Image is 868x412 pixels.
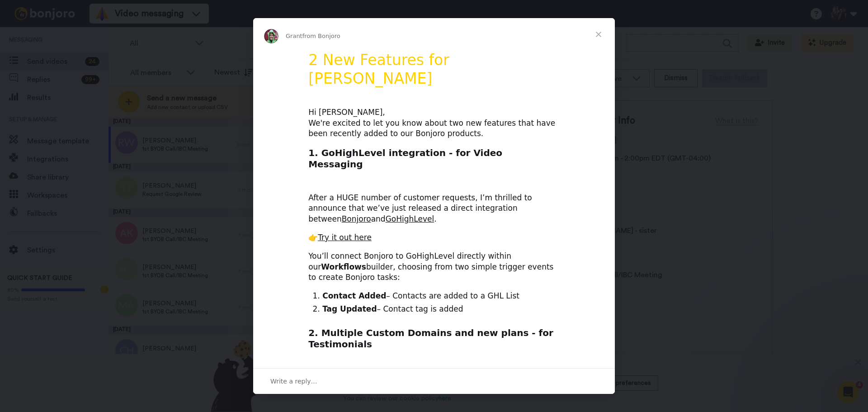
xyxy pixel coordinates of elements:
div: Open conversation and reply [253,368,615,394]
li: – Contact tag is added [322,304,560,315]
span: Write a reply… [270,375,317,387]
h2: 1. GoHighLevel integration - for Video Messaging [308,147,560,175]
b: Workflows [321,262,366,271]
div: After a HUGE number of customer requests, I’m thrilled to announce that we’ve just released a dir... [308,182,560,225]
b: Contact Added [322,291,386,300]
span: Close [582,18,615,51]
div: Hi [PERSON_NAME], We're excited to let you know about two new features that have been recently ad... [308,107,560,139]
a: Try it out here [318,233,372,242]
h1: 2 New Features for [PERSON_NAME] [308,51,560,94]
span: from Bonjoro [302,33,340,39]
img: Profile image for Grant [264,29,278,43]
a: GoHighLevel [386,214,434,223]
span: Grant [286,33,302,39]
b: Tag Updated [322,304,377,313]
h2: 2. Multiple Custom Domains and new plans - for Testimonials [308,327,560,355]
li: – Contacts are added to a GHL List [322,291,560,302]
a: Bonjoro [342,214,371,223]
div: You’ll connect Bonjoro to GoHighLevel directly within our builder, choosing from two simple trigg... [308,251,560,283]
div: 👉 [308,232,560,243]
